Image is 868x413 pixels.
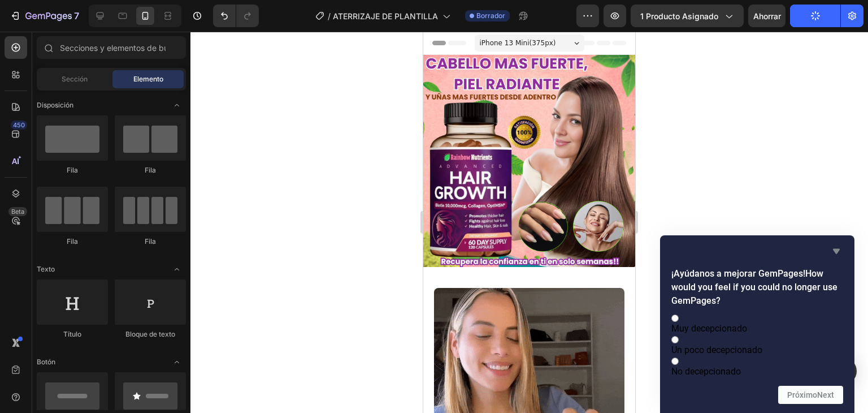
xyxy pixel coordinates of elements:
font: 450 [13,121,25,129]
button: Siguiente pregunta [778,386,843,404]
font: Título [63,330,81,338]
font: Elemento [133,75,163,83]
span: Abrir palanca [168,353,186,371]
iframe: Área de diseño [423,32,635,413]
input: Un poco decepcionado [671,336,679,343]
button: 1 producto asignado [631,5,744,27]
font: 1 producto asignado [640,11,718,21]
font: Disposición [37,101,73,109]
font: Próximo [787,390,817,399]
button: 7 [5,5,84,27]
font: ATERRIZAJE DE PLANTILLA [333,11,438,21]
input: Muy decepcionado [671,315,679,322]
div: How would you feel if you could no longer use GemPages? [671,312,843,377]
button: Ahorrar [748,5,785,27]
div: How would you feel if you could no longer use GemPages? [671,244,843,404]
button: Ocultar encuesta [830,244,843,258]
h2: How would you feel if you could no longer use GemPages? [671,267,843,308]
font: Bloque de texto [125,330,175,338]
font: 7 [74,10,79,21]
span: Abrir palanca [168,260,186,278]
font: Fila [67,237,78,246]
font: Sección [62,75,88,83]
font: Beta [11,208,24,216]
font: Fila [145,166,156,174]
font: Botón [37,358,55,366]
font: Muy decepcionado [671,323,747,334]
font: Fila [67,166,78,174]
font: ¡Ayúdanos a mejorar GemPages! [671,268,805,279]
input: Secciones y elementos de búsqueda [37,36,186,59]
font: / [328,11,331,21]
span: Abrir palanca [168,96,186,114]
font: Ahorrar [753,11,781,21]
font: Fila [145,237,156,246]
font: Borrador [476,11,505,20]
font: Un poco decepcionado [671,345,762,355]
input: No decepcionado [671,358,679,365]
div: Deshacer/Rehacer [213,5,259,27]
font: Texto [37,265,55,273]
font: No decepcionado [671,366,741,377]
